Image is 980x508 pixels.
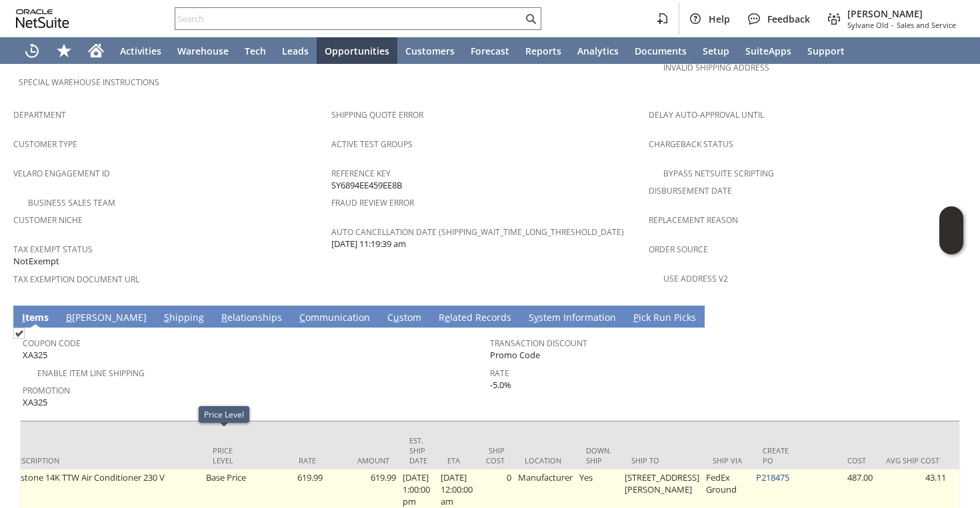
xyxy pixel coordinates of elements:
a: Home [80,37,112,64]
a: Special Warehouse Instructions [19,77,159,88]
div: Shortcuts [48,37,80,64]
a: Custom [384,311,425,326]
a: Auto Cancellation Date (shipping_wait_time_long_threshold_date) [331,226,624,238]
span: Setup [703,45,729,57]
a: Department [13,109,66,121]
span: Warehouse [177,45,229,57]
a: Order Source [649,244,708,255]
iframe: Click here to launch Oracle Guided Learning Help Panel [939,206,963,254]
a: Recent Records [16,37,48,64]
a: Shipping Quote Error [331,109,423,121]
span: B [66,311,72,324]
div: Rate [263,455,316,465]
div: Down. Ship [586,445,611,465]
a: Coupon Code [23,338,81,349]
a: Opportunities [317,37,397,64]
span: Promo Code [490,349,540,362]
span: Customers [405,45,455,57]
span: Analytics [577,45,619,57]
div: Location [525,455,566,465]
a: Business Sales Team [28,197,115,208]
span: Sales and Service [897,20,956,30]
a: Customer Niche [13,214,83,226]
a: Tech [237,37,274,64]
a: Leads [274,37,317,64]
a: Setup [695,37,737,64]
a: Pick Run Picks [630,311,699,326]
span: Feedback [767,13,810,25]
div: Create PO [763,445,793,465]
a: Enable Item Line Shipping [37,368,145,379]
div: Cost [813,455,866,465]
div: Amount [336,455,389,465]
span: Activities [120,45,161,57]
span: Tech [245,45,266,57]
a: Tax Exempt Status [13,244,93,255]
span: R [221,311,227,324]
svg: Search [523,11,539,27]
a: Support [799,37,853,64]
a: Forecast [463,37,517,64]
a: Activities [112,37,169,64]
a: Analytics [569,37,627,64]
a: P218475 [756,471,789,483]
span: -5.0% [490,379,511,391]
span: Leads [282,45,309,57]
div: Ship To [631,455,693,465]
a: Use Address V2 [663,273,728,284]
svg: Recent Records [24,43,40,59]
span: Opportunities [325,45,389,57]
a: Customers [397,37,463,64]
span: XA325 [23,396,47,409]
div: Ship Cost [486,445,505,465]
span: u [393,311,399,324]
a: Tax Exemption Document URL [13,274,139,285]
span: e [445,311,450,324]
a: Communication [296,311,373,326]
span: NotExempt [13,255,59,268]
div: Price Level [213,445,243,465]
a: Active Test Groups [331,138,413,150]
input: Search [175,11,523,27]
div: Description [13,455,193,465]
a: Rate [490,368,509,379]
span: Documents [635,45,687,57]
a: Invalid Shipping Address [663,62,769,73]
a: Reports [517,37,569,64]
a: Transaction Discount [490,338,587,349]
span: I [22,311,25,324]
a: Bypass NetSuite Scripting [663,168,774,179]
span: C [299,311,305,324]
div: Ship Via [713,455,743,465]
span: SY6894EE459EE8B [331,179,402,192]
span: SuiteApps [745,45,791,57]
a: Warehouse [169,37,237,64]
a: Shipping [161,311,207,326]
span: - [891,20,894,30]
span: y [534,311,539,324]
img: Checked [13,328,25,339]
span: S [164,311,169,324]
a: Delay Auto-Approval Until [649,109,764,121]
a: Customer Type [13,138,77,150]
span: [PERSON_NAME] [847,7,956,20]
a: Unrolled view on [943,308,959,324]
svg: Home [88,43,104,59]
svg: logo [16,9,69,28]
a: System Information [525,311,619,326]
div: Price Level [204,409,244,420]
a: Documents [627,37,695,64]
span: [DATE] 11:19:39 am [331,238,406,250]
a: B[PERSON_NAME] [63,311,150,326]
span: Reports [525,45,561,57]
span: XA325 [23,349,47,362]
a: Replacement reason [649,214,738,226]
a: Chargeback Status [649,138,733,150]
div: ETA [447,455,466,465]
div: Avg Ship Cost [886,455,939,465]
span: Support [807,45,845,57]
span: Oracle Guided Learning Widget. To move around, please hold and drag [939,231,963,255]
span: Help [709,13,730,25]
span: Forecast [471,45,509,57]
a: Reference Key [331,168,391,179]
